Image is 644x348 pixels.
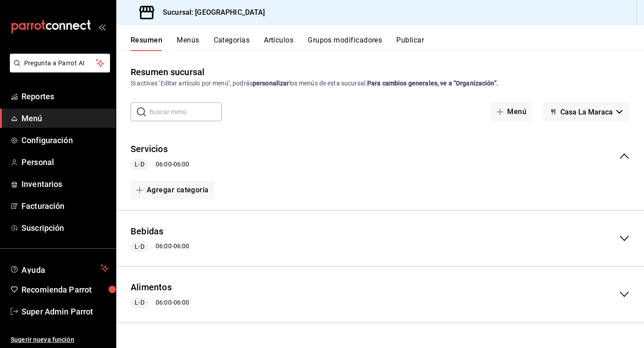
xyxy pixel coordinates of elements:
span: Reportes [21,90,109,102]
div: 06:00 - 06:00 [131,241,189,252]
button: Pregunta a Parrot AI [10,54,110,72]
div: collapse-menu-row [116,274,644,315]
span: Recomienda Parrot [21,284,109,296]
div: collapse-menu-row [116,136,644,177]
button: open_drawer_menu [98,23,106,30]
span: Facturación [21,200,109,212]
button: Categorías [214,36,250,51]
button: Casa La Maraca [542,102,630,121]
span: Inventarios [21,178,109,190]
button: Menús [177,36,199,51]
div: navigation tabs [131,36,644,51]
span: Casa La Maraca [560,108,613,116]
span: Menú [21,112,109,124]
span: Configuración [21,134,109,146]
input: Buscar menú [149,103,222,121]
div: collapse-menu-row [116,218,644,259]
strong: Para cambios generales, ve a “Organización”. [367,80,498,87]
h3: Sucursal: [GEOGRAPHIC_DATA] [156,7,265,18]
button: Artículos [264,36,293,51]
button: Publicar [396,36,424,51]
button: Agregar categoría [131,181,214,199]
button: Bebidas [131,225,164,238]
button: Grupos modificadores [308,36,382,51]
div: 06:00 - 06:00 [131,297,189,308]
strong: personalizar [253,80,289,87]
span: L-D [131,298,148,307]
div: Si activas ‘Editar artículo por menú’, podrás los menús de esta sucursal. [131,79,630,88]
button: Menú [491,102,532,121]
button: Resumen [131,36,162,51]
button: Servicios [131,143,168,156]
span: L-D [131,160,148,169]
span: Personal [21,156,109,168]
span: Pregunta a Parrot AI [24,59,96,68]
span: L-D [131,242,148,251]
span: Sugerir nueva función [11,335,109,344]
span: Suscripción [21,222,109,234]
span: Super Admin Parrot [21,306,109,318]
span: Ayuda [21,263,97,274]
div: Resumen sucursal [131,65,204,79]
div: 06:00 - 06:00 [131,159,189,170]
a: Pregunta a Parrot AI [6,65,110,74]
button: Alimentos [131,281,172,294]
